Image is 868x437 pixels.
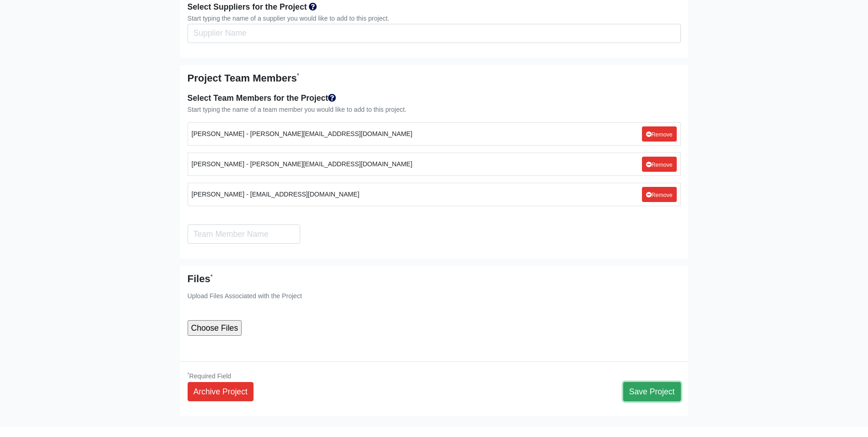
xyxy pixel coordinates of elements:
h5: Files [188,273,681,285]
strong: Select Suppliers for the Project [188,2,307,11]
small: [PERSON_NAME] - [EMAIL_ADDRESS][DOMAIN_NAME] [192,189,360,200]
a: Remove [642,126,677,142]
small: Upload Files Associated with the Project [188,292,302,300]
a: Archive Project [188,382,253,401]
small: Remove [646,162,673,168]
small: [PERSON_NAME] - [PERSON_NAME][EMAIL_ADDRESS][DOMAIN_NAME] [192,159,413,169]
a: Remove [642,157,677,172]
div: Start typing the name of a team member you would like to add to this project. [188,104,681,115]
small: Remove [646,192,673,198]
small: [PERSON_NAME] - [PERSON_NAME][EMAIL_ADDRESS][DOMAIN_NAME] [192,129,413,139]
strong: Select Team Members for the Project [188,93,337,103]
div: Start typing the name of a supplier you would like to add to this project. [188,13,681,24]
small: Required Field [188,372,232,380]
small: Remove [646,131,673,138]
h5: Project Team Members [188,72,681,84]
button: Save Project [623,382,681,401]
input: Search [188,24,681,43]
a: Remove [642,187,677,202]
input: Search [188,224,300,244]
